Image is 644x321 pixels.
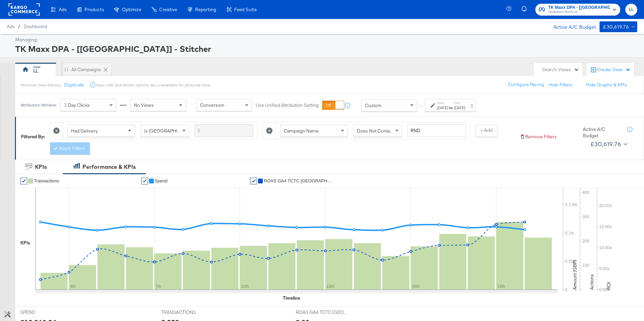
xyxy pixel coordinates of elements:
[357,128,394,134] span: Does Not Contain
[20,82,61,88] div: Personal View Actions:
[250,178,257,184] a: ✔
[284,128,319,134] span: Campaign Name
[144,128,196,134] span: Is [GEOGRAPHIC_DATA]
[437,101,448,105] label: Start:
[65,67,68,71] div: Drag to reorder tab
[82,163,136,171] div: Performance & KPIs
[476,125,497,137] button: + Add
[588,139,629,149] button: £30,619.76
[64,102,90,108] span: 1 Day Clicks
[20,103,57,108] div: Attribution Window:
[256,102,319,109] label: Use Unified Attribution Setting:
[606,282,612,290] text: ROI
[195,124,253,137] input: Enter a search term
[20,240,30,246] div: KPIs
[628,6,634,14] span: LL
[520,134,557,140] button: Remove Filters
[407,124,466,137] input: Enter a search term
[141,178,148,184] a: ✔
[603,23,629,31] div: £30,619.76
[195,7,216,12] span: Reporting
[589,274,595,290] text: Actions
[122,7,141,12] span: Optimize
[159,7,177,12] span: Creative
[71,66,101,73] div: All Campaigns
[234,7,257,12] span: Feed Suite
[96,82,210,88] div: Save, edit and delete options are unavailable for personal view.
[15,37,636,43] div: Managing:
[15,24,24,29] span: /
[590,139,621,149] div: £30,619.76
[548,9,610,15] span: Mindshare World UK
[546,21,596,32] div: Active A/C Budget
[35,163,47,171] div: KPIs
[33,68,38,74] div: LL
[365,102,382,108] span: Custom
[7,24,15,29] span: Ads
[548,4,610,11] span: TK Maxx DPA - [[GEOGRAPHIC_DATA]] - Stitcher
[155,178,168,183] span: Spend
[542,66,579,73] div: Search Views
[134,102,154,108] span: No Views
[296,309,347,316] span: ROAS GA4 TCTC [GEOGRAPHIC_DATA]
[437,105,448,111] div: [DATE]
[64,82,84,88] button: Duplicate
[161,309,212,316] span: TRANSACTIONS
[572,260,578,290] text: Amount (GBP)
[24,24,47,29] a: Dashboard
[454,105,465,111] div: [DATE]
[71,128,98,134] span: Had Delivery
[85,7,104,12] span: Products
[200,102,224,108] span: Conversion
[586,82,627,88] button: Hide Graphs & KPIs
[503,79,549,91] button: Configure Pacing
[549,82,572,88] button: Hide Filters
[59,7,67,12] span: Ads
[20,309,71,316] span: SPEND
[583,126,620,139] div: Active A/C Budget
[454,101,465,105] label: End:
[625,4,637,16] button: LL
[283,295,300,301] div: Timeline
[418,105,424,108] span: ↑
[448,105,454,110] strong: to
[597,66,631,73] div: Create View
[20,178,27,184] a: ✔
[21,134,45,140] div: Filtered By:
[15,43,636,55] div: TK Maxx DPA - [[GEOGRAPHIC_DATA]] - Stitcher
[264,178,332,183] span: ROAS GA4 TCTC [GEOGRAPHIC_DATA]
[34,178,59,183] span: Transactions
[535,4,620,16] button: TK Maxx DPA - [[GEOGRAPHIC_DATA]] - StitcherMindshare World UK
[600,21,637,32] button: £30,619.76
